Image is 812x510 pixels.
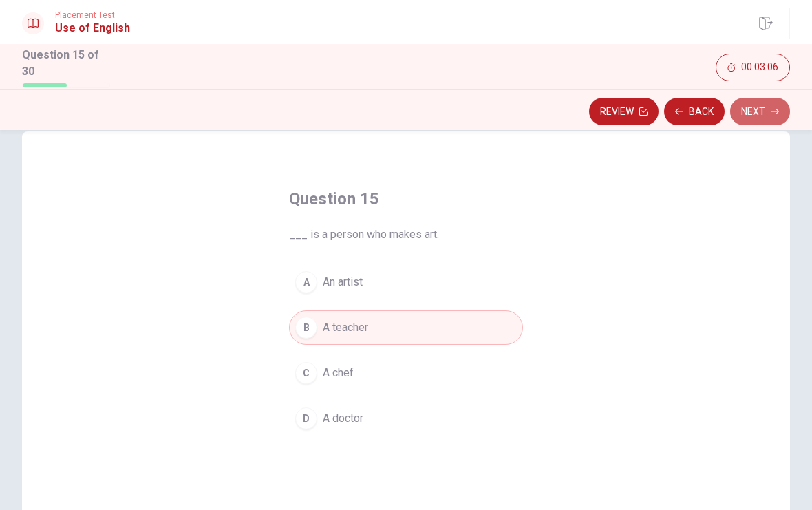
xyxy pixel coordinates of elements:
[664,98,725,125] button: Back
[741,62,778,73] span: 00:03:06
[289,356,523,390] button: CA chef
[716,54,790,81] button: 00:03:06
[289,310,523,345] button: BA teacher
[323,274,363,290] span: An artist
[323,319,368,336] span: A teacher
[295,407,317,429] div: D
[295,362,317,384] div: C
[289,226,523,243] span: ___ is a person who makes art.
[323,365,354,381] span: A chef
[289,265,523,299] button: AAn artist
[289,188,523,210] h4: Question 15
[589,98,659,125] button: Review
[55,20,130,36] h1: Use of English
[323,410,363,427] span: A doctor
[22,47,110,80] h1: Question 15 of 30
[295,271,317,293] div: A
[55,10,130,20] span: Placement Test
[295,317,317,339] div: B
[730,98,790,125] button: Next
[289,401,523,436] button: DA doctor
